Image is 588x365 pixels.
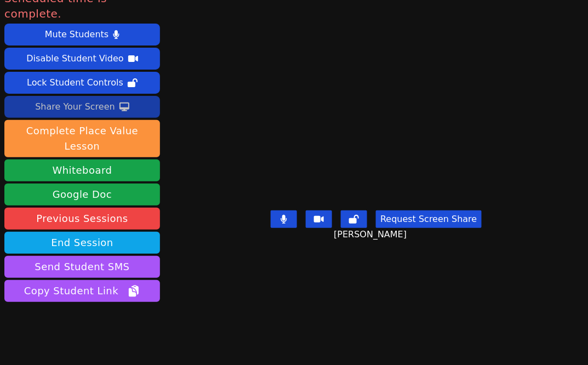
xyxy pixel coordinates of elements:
button: Complete Place Value Lesson [4,120,160,157]
div: Share Your Screen [35,98,115,116]
div: Lock Student Controls [27,74,123,92]
button: Share Your Screen [4,96,160,118]
div: Disable Student Video [26,50,123,67]
a: Previous Sessions [4,208,160,230]
div: Mute Students [45,26,109,43]
span: [PERSON_NAME] [334,228,409,241]
button: Disable Student Video [4,48,160,70]
a: Google Doc [4,184,160,206]
button: Whiteboard [4,159,160,181]
button: Request Screen Share [376,210,481,228]
span: Copy Student Link [24,283,140,299]
button: End Session [4,232,160,254]
button: Lock Student Controls [4,72,160,94]
button: Send Student SMS [4,256,160,278]
button: Copy Student Link [4,280,160,302]
button: Mute Students [4,24,160,45]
